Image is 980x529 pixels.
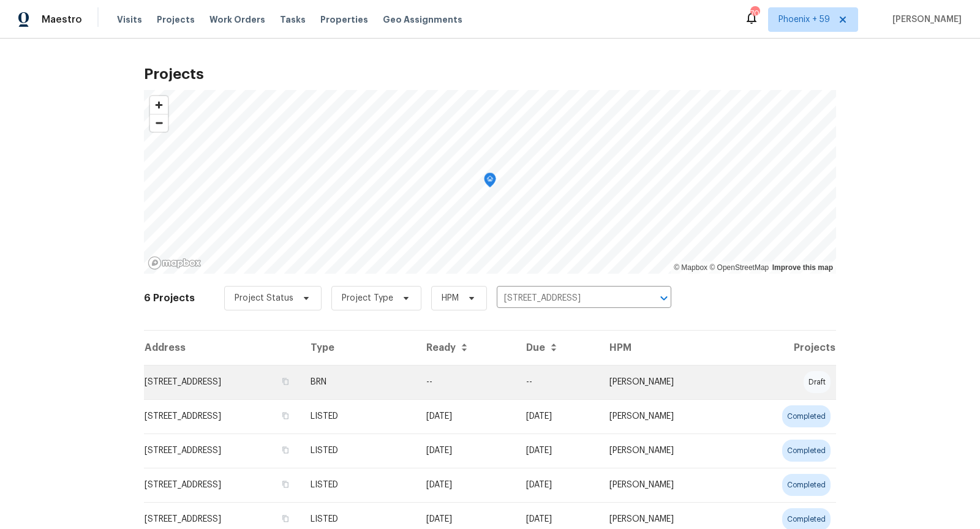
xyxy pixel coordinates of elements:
[144,365,301,399] td: [STREET_ADDRESS]
[301,331,417,365] th: Type
[516,468,600,502] td: [DATE]
[442,292,459,304] span: HPM
[782,474,831,496] div: completed
[301,399,417,433] td: LISTED
[804,371,831,393] div: draft
[417,468,516,502] td: [DATE]
[600,399,734,433] td: [PERSON_NAME]
[417,399,516,433] td: [DATE]
[144,331,301,365] th: Address
[280,445,291,456] button: Copy Address
[782,405,831,427] div: completed
[148,256,202,270] a: Mapbox homepage
[144,90,836,274] canvas: Map
[150,96,168,114] button: Zoom in
[484,173,496,192] div: Map marker
[709,263,769,272] a: OpenStreetMap
[235,292,293,304] span: Project Status
[144,68,836,80] h2: Projects
[150,114,168,132] span: Zoom out
[209,13,265,26] span: Work Orders
[600,433,734,468] td: [PERSON_NAME]
[144,433,301,468] td: [STREET_ADDRESS]
[383,13,462,26] span: Geo Assignments
[600,365,734,399] td: [PERSON_NAME]
[417,433,516,468] td: [DATE]
[144,399,301,433] td: [STREET_ADDRESS]
[497,289,637,308] input: Search projects
[280,479,291,490] button: Copy Address
[778,13,830,26] span: Phoenix + 59
[320,13,368,26] span: Properties
[734,331,837,365] th: Projects
[516,331,600,365] th: Due
[342,292,393,304] span: Project Type
[150,114,168,132] button: Zoom out
[772,263,833,272] a: Improve this map
[301,468,417,502] td: LISTED
[750,7,759,20] div: 709
[280,410,291,421] button: Copy Address
[417,331,516,365] th: Ready
[417,365,516,399] td: --
[516,399,600,433] td: [DATE]
[888,13,962,26] span: [PERSON_NAME]
[280,376,291,387] button: Copy Address
[674,263,707,272] a: Mapbox
[301,365,417,399] td: BRN
[600,331,734,365] th: HPM
[157,13,195,26] span: Projects
[782,440,831,462] div: completed
[117,13,142,26] span: Visits
[144,468,301,502] td: [STREET_ADDRESS]
[516,365,600,399] td: Resale COE 2025-09-15T00:00:00.000Z
[280,513,291,524] button: Copy Address
[516,433,600,468] td: [DATE]
[301,433,417,468] td: LISTED
[655,290,673,307] button: Open
[600,468,734,502] td: [PERSON_NAME]
[280,15,306,24] span: Tasks
[42,13,82,26] span: Maestro
[144,292,195,304] h2: 6 Projects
